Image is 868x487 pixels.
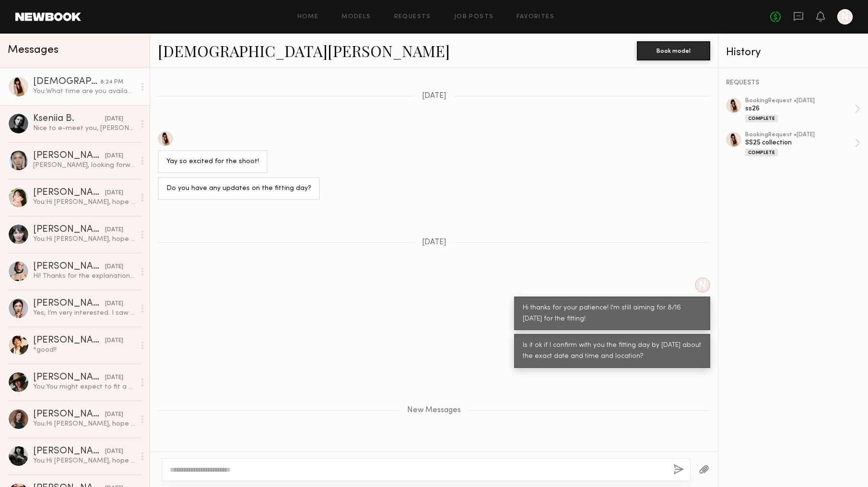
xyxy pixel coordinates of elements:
[33,151,105,161] div: [PERSON_NAME]
[33,419,135,428] div: You: Hi [PERSON_NAME], hope you're doing well. I'm a womenswear fashion designer currently workin...
[105,152,123,161] div: [DATE]
[105,226,123,235] div: [DATE]
[100,78,123,87] div: 8:24 PM
[523,303,702,325] div: Hi thanks for your patience! I'm still aiming for 8/16 [DATE] for the fitting!
[394,14,431,20] a: Requests
[105,262,123,272] div: [DATE]
[33,447,105,456] div: [PERSON_NAME]
[33,456,135,465] div: You: Hi [PERSON_NAME], hope you're doing well. I'm a womenswear fashion designer currently workin...
[8,45,59,56] span: Messages
[33,382,135,392] div: You: You might expect to fit a total of 12-14 pieces at each round of fitting, instead of 28. Bec...
[33,299,105,309] div: [PERSON_NAME]
[33,77,100,87] div: [DEMOGRAPHIC_DATA][PERSON_NAME]
[422,238,446,247] span: [DATE]
[745,104,855,113] div: ss26
[33,309,135,318] div: Yes, I’m very interested. I saw your instagram and your work looks beautiful.
[105,115,123,124] div: [DATE]
[166,183,311,194] div: Do you have any updates on the fitting day?
[726,80,860,86] div: REQUESTS
[341,14,371,20] a: Models
[166,156,259,167] div: Yay so excited for the shoot!
[726,47,860,58] div: History
[33,87,135,96] div: You: What time are you available [DATE]? would afternoon work for you for the fitting?
[422,92,446,100] span: [DATE]
[745,98,860,122] a: bookingRequest •[DATE]ss26Complete
[33,272,135,281] div: Hi! Thanks for the explanation — that really helps. I’m interested! I just moved to Downtown, so ...
[33,373,105,382] div: [PERSON_NAME]
[105,336,123,345] div: [DATE]
[837,9,853,24] a: N
[105,299,123,309] div: [DATE]
[516,14,554,20] a: Favorites
[523,340,702,362] div: Is it ok if I confirm with you the fitting day by [DATE] about the exact date and time and location?
[33,235,135,244] div: You: Hi [PERSON_NAME], hope you're doing well. I'm a womenswear fashion designer currently workin...
[33,262,105,272] div: [PERSON_NAME]
[454,14,494,20] a: Job Posts
[297,14,319,20] a: Home
[745,115,778,122] div: Complete
[105,447,123,456] div: [DATE]
[637,41,710,60] button: Book model
[33,410,105,419] div: [PERSON_NAME]
[745,138,855,147] div: SS25 collection
[745,132,860,156] a: bookingRequest •[DATE]SS25 collectionComplete
[33,114,105,124] div: Kseniia B.
[33,124,135,133] div: Nice to e-meet you, [PERSON_NAME]! I’m currently in [GEOGRAPHIC_DATA], but I go back to LA pretty...
[407,406,461,415] span: New Messages
[33,225,105,235] div: [PERSON_NAME]
[105,373,123,382] div: [DATE]
[33,336,105,345] div: [PERSON_NAME]
[33,198,135,207] div: You: Hi [PERSON_NAME], hope you're doing well. I'm a womenswear fashion designer currently workin...
[33,188,105,198] div: [PERSON_NAME]
[158,40,450,61] a: [DEMOGRAPHIC_DATA][PERSON_NAME]
[33,345,135,355] div: *good!!
[105,189,123,198] div: [DATE]
[745,149,778,156] div: Complete
[637,46,710,54] a: Book model
[105,410,123,419] div: [DATE]
[33,161,135,170] div: [PERSON_NAME], looking forward to another chance!
[745,98,855,104] div: booking Request • [DATE]
[745,132,855,138] div: booking Request • [DATE]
